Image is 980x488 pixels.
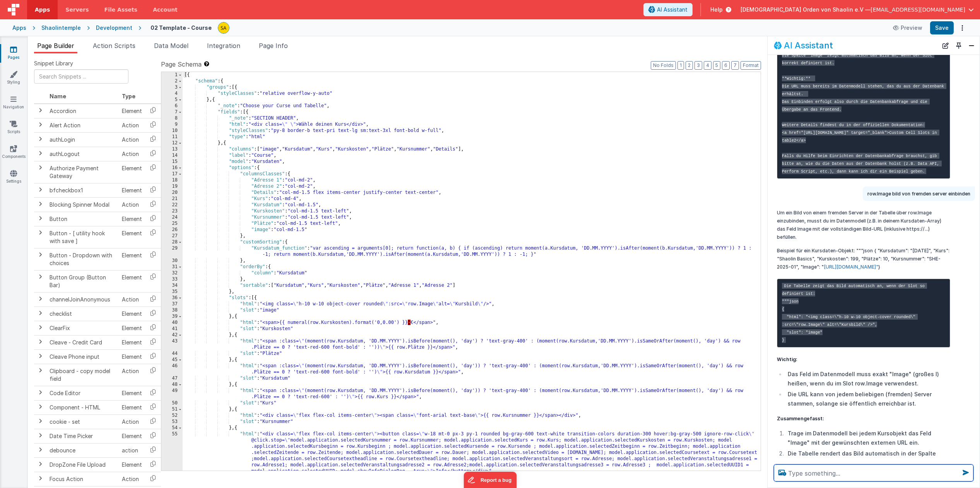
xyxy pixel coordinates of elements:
td: Element [119,161,145,183]
p: Um ein Bild von einem fremden Server in der Tabelle über row.Image einzubinden, musst du im Daten... [777,209,950,241]
td: Element [119,335,145,349]
td: Authorize Payment Gateway [46,161,119,183]
td: Action [119,472,145,486]
span: Integration [207,42,240,50]
div: 30 [161,258,183,264]
button: 7 [731,61,739,70]
button: 2 [686,61,693,70]
li: Das Feld im Datenmodell muss exakt "Image" (großes I) heißen, wenn du im Slot row.Image verwendest. [785,370,950,388]
p: row.Image bild von fremden server einbinden [867,190,970,198]
span: Page Info [259,42,288,50]
div: 36 [161,295,183,301]
div: 43 [161,338,183,351]
td: Element [119,270,145,292]
td: authLogout [46,147,119,161]
button: Close [966,40,977,51]
div: 54 [161,425,183,431]
span: Snippet Library [34,60,73,67]
div: 14 [161,152,183,159]
div: 51 [161,406,183,413]
input: Search Snippets ... [34,69,128,84]
td: Element [119,400,145,414]
div: 37 [161,301,183,307]
h4: 02 Template - Course [151,25,212,31]
button: 6 [722,61,730,70]
div: 20 [161,190,183,196]
div: 17 [161,171,183,177]
td: Component - HTML [46,400,119,414]
div: 34 [161,283,183,289]
div: Apps [12,24,26,32]
span: Data Model [154,42,188,50]
div: 16 [161,165,183,171]
td: Button - Dropdown with choices [46,248,119,270]
div: Development [96,24,132,32]
td: Button [46,212,119,226]
div: 26 [161,227,183,233]
div: 46 [161,363,183,375]
li: Trage im Datenmodell bei jedem Kursobjekt das Feld "Image" mit der gewünschten externen URL ein. [785,429,950,447]
td: Action [119,364,145,386]
button: [DEMOGRAPHIC_DATA] Orden von Shaolin e.V — [EMAIL_ADDRESS][DOMAIN_NAME] [741,6,974,14]
td: DropZone File Upload [46,457,119,472]
div: 28 [161,239,183,245]
td: Element [119,349,145,364]
div: 2 [161,78,183,84]
td: Clipboard - copy model field [46,364,119,386]
div: 44 [161,351,183,357]
td: Element [119,386,145,400]
code: Die Tabelle zeigt das Bild automatisch an, wenn der Slot so definiert ist: """json { "html": "<im... [782,283,927,343]
div: 5 [161,97,183,103]
td: Button - [ utility hook with save ] [46,226,119,248]
td: Action [119,147,145,161]
div: 25 [161,221,183,227]
a: [URL][DOMAIN_NAME]" [824,264,878,270]
div: 9 [161,122,183,128]
div: 35 [161,289,183,295]
div: 52 [161,413,183,419]
li: Die Tabelle rendert das Bild automatisch in der Spalte "image". [785,449,950,467]
button: No Folds [651,61,676,70]
div: 39 [161,313,183,320]
span: Help [710,6,723,14]
div: 4 [161,91,183,97]
td: channelJoinAnonymous [46,292,119,306]
td: Cleave Phone input [46,349,119,364]
div: 19 [161,183,183,190]
button: Save [930,21,954,34]
td: Action [119,132,145,147]
td: Date Time Picker [46,429,119,443]
td: ClearFix [46,321,119,335]
span: Type [122,93,135,99]
div: 8 [161,115,183,122]
div: 41 [161,326,183,332]
strong: Wichtig: [777,356,797,362]
div: 47 [161,375,183,382]
div: 45 [161,357,183,363]
div: 53 [161,419,183,425]
div: 31 [161,264,183,270]
button: 5 [713,61,720,70]
button: New Chat [940,40,951,51]
button: AI Assistant [643,3,693,16]
div: 12 [161,140,183,146]
button: Format [741,61,761,70]
td: bfcheckbox1 [46,183,119,197]
div: 7 [161,109,183,115]
td: Blocking Spinner Modal [46,197,119,212]
td: Element [119,248,145,270]
span: Apps [35,6,50,14]
td: Element [119,104,145,118]
img: e3e1eaaa3c942e69edc95d4236ce57bf [218,22,229,33]
p: Beispiel für ein Kursdaten-Objekt: """json { "Kursdatum": "[DATE]", "Kurs": "Shaolin Basics", "Ku... [777,247,950,271]
td: authLogin [46,132,119,147]
div: 3 [161,84,183,91]
button: Toggle Pin [953,40,964,51]
span: [EMAIL_ADDRESS][DOMAIN_NAME] [871,6,965,14]
button: 4 [704,61,711,70]
div: 21 [161,196,183,202]
span: Page Builder [37,42,74,50]
div: 38 [161,307,183,313]
div: 55 [161,431,183,474]
td: Button Group (Button Bar) [46,270,119,292]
